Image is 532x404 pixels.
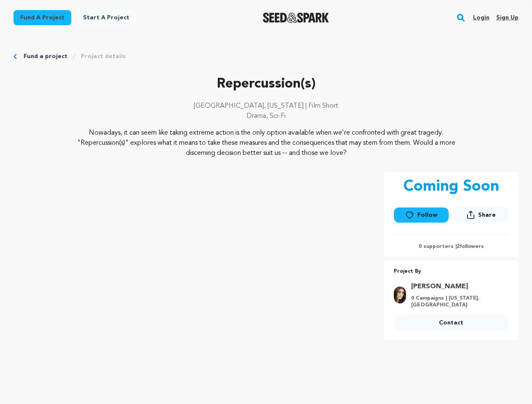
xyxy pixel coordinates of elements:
img: f20b2a7e315e6591.jpg [394,287,406,303]
p: Project By [394,267,508,276]
p: Coming Soon [404,178,499,195]
span: 2 [457,244,460,249]
div: Breadcrumb [13,52,519,61]
button: Share [454,207,508,223]
span: Share [478,211,496,219]
a: Seed&Spark Homepage [263,13,329,23]
a: Start a project [76,10,136,25]
p: Repercussion(s) [13,74,519,94]
p: Drama, Sci-Fi [13,111,519,121]
p: 0 Campaigns | [US_STATE], [GEOGRAPHIC_DATA] [411,295,503,308]
p: 0 supporters | followers [394,243,508,250]
img: Seed&Spark Logo Dark Mode [263,13,329,23]
a: Project details [81,52,126,61]
a: Contact [394,315,508,330]
p: [GEOGRAPHIC_DATA], [US_STATE] | Film Short [13,101,519,111]
a: Follow [394,207,449,223]
a: Fund a project [13,10,71,25]
a: Login [473,11,489,24]
span: Share [454,207,508,226]
a: Sign up [496,11,519,24]
p: Nowadays, it can seem like taking extreme action is the only option available when we're confront... [64,128,468,158]
a: Goto Nerrie Kelsey profile [411,282,503,292]
a: Fund a project [24,52,67,61]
